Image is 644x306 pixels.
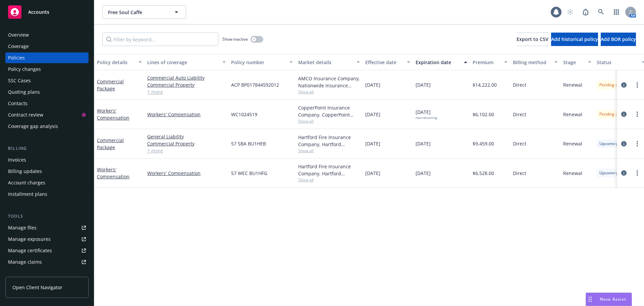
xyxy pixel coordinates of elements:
a: SSC Cases [5,75,89,86]
span: Accounts [28,9,49,15]
a: Commercial Package [97,137,124,150]
a: Commercial Property [147,81,226,88]
span: $6,528.00 [473,170,494,177]
button: Expiration date [413,54,470,70]
button: Policy number [228,54,296,70]
a: Contacts [5,98,89,109]
div: Contacts [8,98,28,109]
span: $9,459.00 [473,140,494,147]
a: more [633,169,641,177]
a: Manage BORs [5,268,89,279]
a: more [633,110,641,118]
a: Workers' Compensation [147,111,226,118]
span: Renewal [563,81,582,88]
div: Manage files [8,222,37,233]
div: Manage exposures [8,234,51,245]
div: Installment plans [8,189,47,200]
a: Accounts [5,3,89,21]
span: Show inactive [222,36,248,42]
a: Account charges [5,177,89,188]
button: Nova Assist [586,293,632,306]
span: Upcoming [599,141,619,147]
span: [DATE] [365,170,380,177]
span: Direct [513,140,526,147]
div: CopperPoint Insurance Company, CopperPoint Insurance Companies [298,104,360,118]
a: Commercial Auto Liability [147,74,226,81]
a: Workers' Compensation [97,166,129,180]
a: Commercial Package [97,78,124,92]
a: Manage files [5,222,89,233]
div: Overview [8,30,29,40]
div: Manage claims [8,257,42,267]
span: [DATE] [365,111,380,118]
span: [DATE] [416,170,431,177]
span: Renewal [563,111,582,118]
button: Billing method [510,54,560,70]
div: Status [597,59,638,66]
div: Hartford Fire Insurance Company, Hartford Insurance Group [298,163,360,177]
div: Lines of coverage [147,59,218,66]
a: Policies [5,52,89,63]
span: [DATE] [365,140,380,147]
div: Policy number [231,59,285,66]
div: Expiration date [416,59,460,66]
span: Direct [513,111,526,118]
div: Quoting plans [8,87,40,97]
span: ACP BP017844592012 [231,81,279,88]
span: Renewal [563,170,582,177]
a: circleInformation [620,169,628,177]
span: Add historical policy [551,36,598,42]
div: Billing [5,145,89,152]
span: Nova Assist [600,296,626,302]
span: Export to CSV [517,36,548,42]
div: Effective date [365,59,403,66]
a: Commercial Property [147,140,226,147]
div: SSC Cases [8,75,31,86]
span: WC1024519 [231,111,257,118]
a: Coverage [5,41,89,52]
span: Show all [298,89,360,95]
div: Hartford Fire Insurance Company, Hartford Insurance Group [298,134,360,148]
span: Renewal [563,140,582,147]
div: Market details [298,59,353,66]
a: Manage exposures [5,234,89,245]
span: [DATE] [365,81,380,88]
a: more [633,140,641,148]
div: Manage BORs [8,268,40,279]
a: Quoting plans [5,87,89,97]
a: 1 more [147,88,226,95]
button: Add historical policy [551,33,598,46]
div: Contract review [8,110,43,120]
div: Tools [5,213,89,220]
a: Installment plans [5,189,89,200]
button: Stage [560,54,594,70]
span: Show all [298,148,360,154]
span: Free Soul Caffe [108,9,166,16]
span: 57 WEC BU1HFG [231,170,267,177]
div: non-recurring [416,116,437,120]
div: Policy details [97,59,135,66]
button: Effective date [363,54,413,70]
a: Billing updates [5,166,89,177]
button: Free Soul Caffe [102,5,186,19]
div: Policies [8,52,25,63]
a: 1 more [147,147,226,154]
button: Lines of coverage [145,54,228,70]
div: Billing updates [8,166,42,177]
span: [DATE] [416,108,437,120]
span: Open Client Navigator [12,284,62,291]
a: Manage certificates [5,245,89,256]
div: Policy changes [8,64,41,75]
input: Filter by keyword... [102,33,218,46]
div: Billing method [513,59,550,66]
div: Manage certificates [8,245,52,256]
span: Direct [513,170,526,177]
div: AMCO Insurance Company, Nationwide Insurance Company [298,75,360,89]
span: 57 SBA BU1HEB [231,140,266,147]
a: Report a Bug [579,5,592,19]
span: Add BOR policy [601,36,636,42]
div: Invoices [8,155,26,165]
span: [DATE] [416,140,431,147]
div: Drag to move [586,293,594,306]
a: General Liability [147,133,226,140]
